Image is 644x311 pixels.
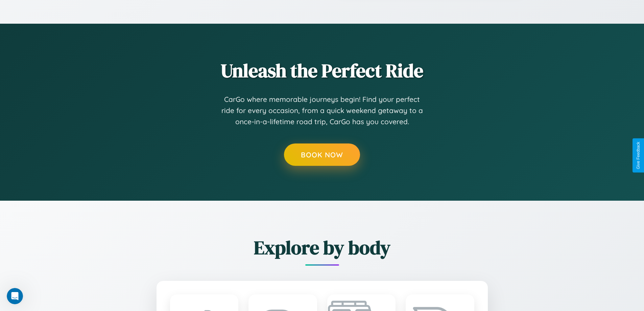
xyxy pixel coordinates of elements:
[221,94,424,128] p: CarGo where memorable journeys begin! Find your perfect ride for every occasion, from a quick wee...
[7,288,23,304] iframe: Intercom live chat
[119,58,525,84] h2: Unleash the Perfect Ride
[636,142,641,169] div: Give Feedback
[119,235,525,261] h2: Explore by body
[284,143,360,166] button: Book Now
